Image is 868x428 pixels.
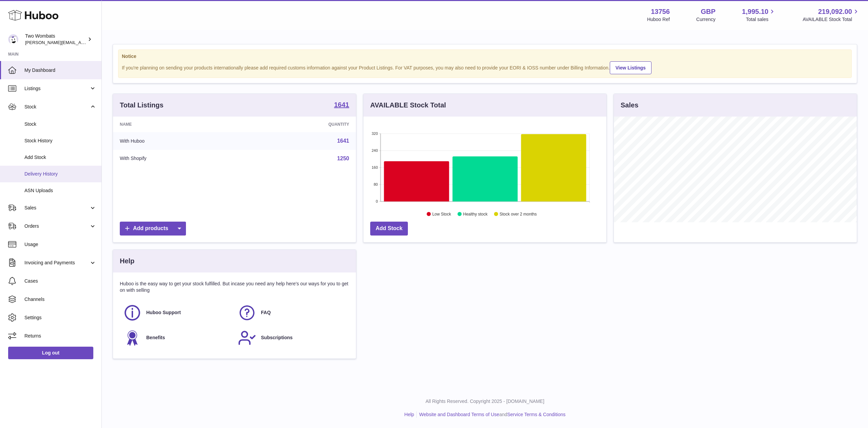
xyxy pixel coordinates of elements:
[238,329,346,347] a: Subscriptions
[24,278,96,284] span: Cases
[742,7,776,23] a: 1,995.10 Total sales
[621,101,638,110] h3: Sales
[24,121,96,127] span: Stock
[432,212,451,217] text: Low Stock
[374,182,378,186] text: 80
[334,101,350,109] a: 1641
[24,85,89,92] span: Listings
[610,61,652,74] a: View Listings
[818,7,852,16] span: 219,092.00
[123,304,231,322] a: Huboo Support
[370,222,408,236] a: Add Stock
[746,16,776,23] span: Total sales
[120,281,349,293] p: Huboo is the easy way to get your stock fulfilled. But incase you need any help here's our ways f...
[334,101,350,108] strong: 1641
[8,34,18,44] img: philip.carroll@twowombats.com
[370,101,446,110] h3: AVAILABLE Stock Total
[113,132,244,150] td: With Huboo
[8,347,93,359] a: Log out
[24,187,96,194] span: ASN Uploads
[372,131,378,136] text: 320
[803,7,860,23] a: 219,092.00 AVAILABLE Stock Total
[113,117,244,132] th: Name
[123,329,231,347] a: Benefits
[24,223,89,229] span: Orders
[238,304,346,322] a: FAQ
[742,7,769,16] span: 1,995.10
[651,7,670,16] strong: 13756
[24,333,96,339] span: Returns
[701,7,715,16] strong: GBP
[417,411,565,418] li: and
[24,154,96,161] span: Add Stock
[376,199,378,203] text: 0
[120,222,186,236] a: Add products
[647,16,670,23] div: Huboo Ref
[107,398,863,405] p: All Rights Reserved. Copyright 2025 - [DOMAIN_NAME]
[24,314,96,321] span: Settings
[146,309,181,316] span: Huboo Support
[372,148,378,152] text: 240
[122,53,848,60] strong: Notice
[696,16,716,23] div: Currency
[261,334,293,341] span: Subscriptions
[113,150,244,167] td: With Shopify
[24,205,89,211] span: Sales
[261,309,271,316] span: FAQ
[337,138,349,144] a: 1641
[803,16,860,23] span: AVAILABLE Stock Total
[24,260,89,266] span: Invoicing and Payments
[419,412,499,417] a: Website and Dashboard Terms of Use
[244,117,356,132] th: Quantity
[507,412,566,417] a: Service Terms & Conditions
[24,241,96,248] span: Usage
[120,257,134,266] h3: Help
[24,104,89,110] span: Stock
[25,33,86,46] div: Two Wombats
[25,40,172,45] span: [PERSON_NAME][EMAIL_ADDRESS][PERSON_NAME][DOMAIN_NAME]
[337,156,349,161] a: 1250
[24,67,96,74] span: My Dashboard
[120,101,164,110] h3: Total Listings
[24,296,96,303] span: Channels
[404,412,414,417] a: Help
[24,138,96,144] span: Stock History
[122,60,848,74] div: If you're planning on sending your products internationally please add required customs informati...
[372,165,378,169] text: 160
[146,334,165,341] span: Benefits
[499,212,536,217] text: Stock over 2 months
[463,212,488,217] text: Healthy stock
[24,171,96,177] span: Delivery History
